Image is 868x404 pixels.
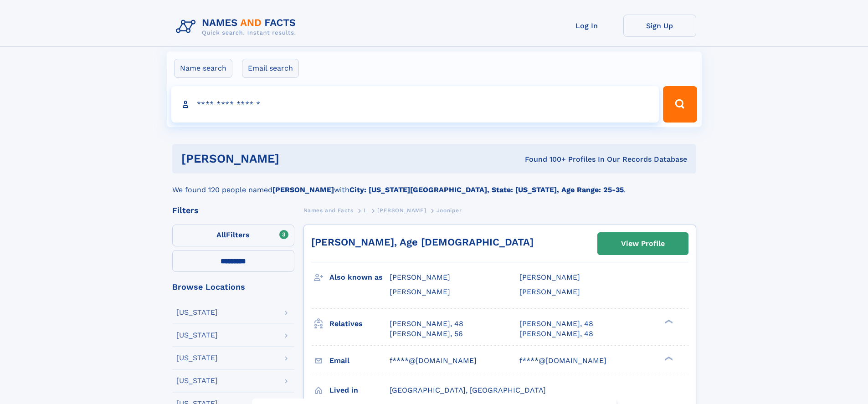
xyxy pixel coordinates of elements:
[623,15,696,37] a: Sign Up
[390,386,546,394] span: [GEOGRAPHIC_DATA], [GEOGRAPHIC_DATA]
[663,355,673,361] div: ❯
[364,205,367,216] a: L
[172,174,696,195] div: We found 120 people named with .
[377,207,426,214] span: [PERSON_NAME]
[172,15,303,39] img: Logo Names and Facts
[329,316,390,332] h3: Relatives
[598,233,688,255] a: View Profile
[329,383,390,398] h3: Lived in
[364,207,367,214] span: L
[176,332,218,339] div: [US_STATE]
[272,185,334,194] b: [PERSON_NAME]
[303,205,354,216] a: Names and Facts
[663,318,673,324] div: ❯
[390,319,463,329] a: [PERSON_NAME], 48
[519,273,580,281] span: [PERSON_NAME]
[174,59,232,78] label: Name search
[390,329,463,339] a: [PERSON_NAME], 56
[519,287,580,296] span: [PERSON_NAME]
[377,205,426,216] a: [PERSON_NAME]
[329,270,390,285] h3: Also known as
[519,319,593,329] a: [PERSON_NAME], 48
[402,154,687,164] div: Found 100+ Profiles In Our Records Database
[349,185,624,194] b: City: [US_STATE][GEOGRAPHIC_DATA], State: [US_STATE], Age Range: 25-35
[172,206,294,215] div: Filters
[176,377,218,384] div: [US_STATE]
[216,230,226,239] span: All
[390,273,450,281] span: [PERSON_NAME]
[663,86,697,123] button: Search Button
[172,283,294,291] div: Browse Locations
[176,309,218,316] div: [US_STATE]
[390,287,450,296] span: [PERSON_NAME]
[550,15,623,37] a: Log In
[329,353,390,368] h3: Email
[311,236,534,248] a: [PERSON_NAME], Age [DEMOGRAPHIC_DATA]
[176,354,218,362] div: [US_STATE]
[172,225,294,246] label: Filters
[437,207,462,214] span: Jooniper
[181,153,402,164] h1: [PERSON_NAME]
[171,86,659,123] input: search input
[242,59,299,78] label: Email search
[519,329,593,339] a: [PERSON_NAME], 48
[621,233,665,254] div: View Profile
